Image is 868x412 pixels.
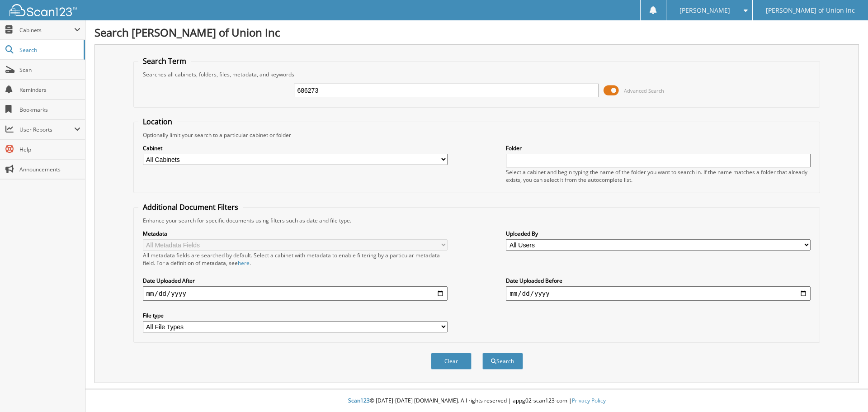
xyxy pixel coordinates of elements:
span: Search [19,46,79,54]
div: All metadata fields are searched by default. Select a cabinet with metadata to enable filtering b... [143,251,448,267]
input: end [506,286,811,301]
label: Cabinet [143,144,448,152]
span: Advanced Search [624,87,664,94]
span: [PERSON_NAME] of Union Inc [766,8,855,13]
span: User Reports [19,126,74,133]
span: Help [19,146,80,153]
span: Reminders [19,86,80,94]
span: Announcements [19,166,80,173]
label: Date Uploaded Before [506,277,811,284]
label: Date Uploaded After [143,277,448,284]
legend: Search Term [138,56,191,66]
div: Searches all cabinets, folders, files, metadata, and keywords [138,71,816,78]
img: scan123-logo-white.svg [9,4,77,16]
h1: Search [PERSON_NAME] of Union Inc [94,25,859,40]
legend: Additional Document Filters [138,202,243,212]
span: [PERSON_NAME] [679,8,730,13]
div: Enhance your search for specific documents using filters such as date and file type. [138,217,816,224]
label: Metadata [143,230,448,237]
label: Folder [506,144,811,152]
span: Scan [19,66,80,74]
a: here [238,259,250,267]
label: File type [143,312,448,319]
button: Clear [431,353,472,369]
div: Select a cabinet and begin typing the name of the folder you want to search in. If the name match... [506,168,811,184]
span: Scan123 [348,397,370,404]
input: start [143,286,448,301]
button: Search [482,353,523,369]
a: Privacy Policy [572,397,606,404]
legend: Location [138,117,177,127]
label: Uploaded By [506,230,811,237]
div: Optionally limit your search to a particular cabinet or folder [138,131,816,139]
span: Cabinets [19,26,74,34]
span: Bookmarks [19,106,80,114]
div: © [DATE]-[DATE] [DOMAIN_NAME]. All rights reserved | appg02-scan123-com | [85,390,868,412]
